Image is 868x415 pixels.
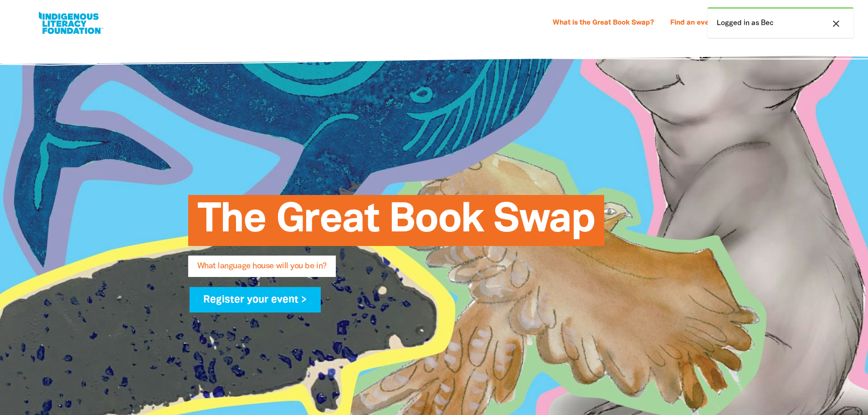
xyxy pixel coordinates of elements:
[708,7,853,38] div: Logged in as Bec
[665,16,721,31] a: Find an event
[197,262,327,277] span: What language house will you be in?
[828,18,844,30] button: close
[190,287,321,313] a: Register your event >
[547,16,659,31] a: What is the Great Book Swap?
[197,202,595,246] span: The Great Book Swap
[831,18,842,29] i: close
